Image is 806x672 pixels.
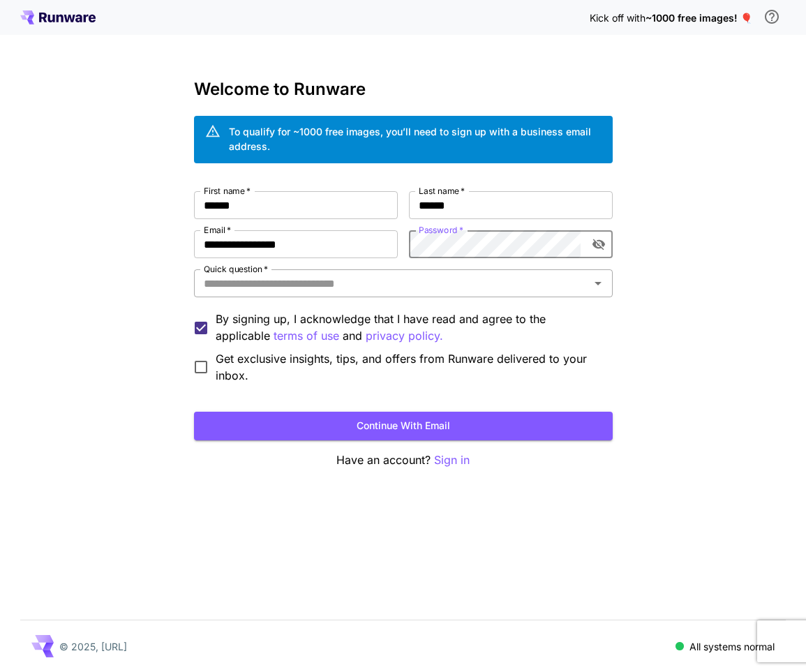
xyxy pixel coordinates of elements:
button: By signing up, I acknowledge that I have read and agree to the applicable terms of use and [366,327,443,345]
button: Open [588,274,608,293]
button: By signing up, I acknowledge that I have read and agree to the applicable and privacy policy. [274,327,339,345]
div: To qualify for ~1000 free images, you’ll need to sign up with a business email address. [229,124,602,154]
label: Last name [419,185,465,197]
label: Email [204,224,231,236]
button: In order to qualify for free credit, you need to sign up with a business email address and click ... [758,3,786,31]
span: Kick off with [590,12,645,24]
label: First name [204,185,251,197]
p: All systems normal [689,639,775,654]
p: terms of use [274,327,339,345]
label: Password [419,224,463,236]
span: ~1000 free images! 🎈 [645,12,752,24]
p: © 2025, [URL] [59,639,127,654]
label: Quick question [204,263,268,275]
span: Get exclusive insights, tips, and offers from Runware delivered to your inbox. [216,350,602,384]
p: privacy policy. [366,327,443,345]
h3: Welcome to Runware [194,80,613,99]
button: Continue with email [194,412,613,440]
p: By signing up, I acknowledge that I have read and agree to the applicable and [216,311,602,345]
p: Have an account? [194,451,613,469]
button: toggle password visibility [586,232,611,257]
button: Sign in [434,451,470,469]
